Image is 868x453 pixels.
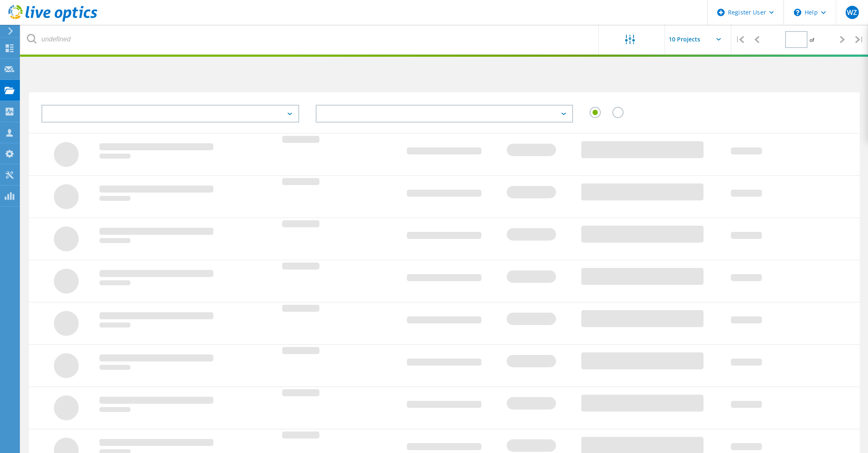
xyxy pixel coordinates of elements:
[731,25,748,54] div: |
[794,9,801,16] svg: \n
[810,36,814,43] span: of
[847,9,857,16] span: WZ
[8,17,97,23] a: Live Optics Dashboard
[851,25,868,54] div: |
[21,25,599,54] input: undefined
